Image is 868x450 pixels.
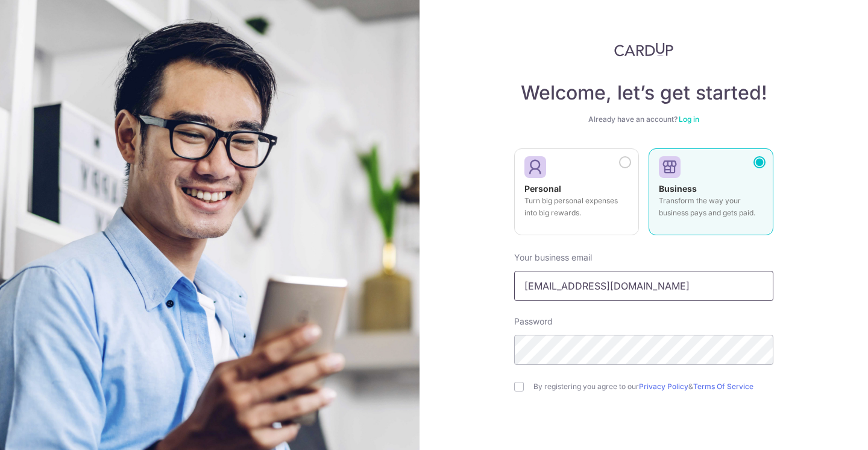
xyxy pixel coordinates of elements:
[514,81,773,105] h4: Welcome, let’s get started!
[524,195,629,219] p: Turn big personal expenses into big rewards.
[533,382,773,391] label: By registering you agree to our &
[514,271,773,301] input: Enter your Email
[524,183,561,194] strong: Personal
[614,42,673,57] img: CardUp Logo
[639,382,688,391] a: Privacy Policy
[659,183,697,194] strong: Business
[693,382,753,391] a: Terms Of Service
[514,252,592,264] label: Your business email
[679,115,699,124] a: Log in
[514,148,639,242] a: Personal Turn big personal expenses into big rewards.
[659,195,763,219] p: Transform the way your business pays and gets paid.
[649,148,773,242] a: Business Transform the way your business pays and gets paid.
[514,315,553,328] label: Password
[514,115,773,124] div: Already have an account?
